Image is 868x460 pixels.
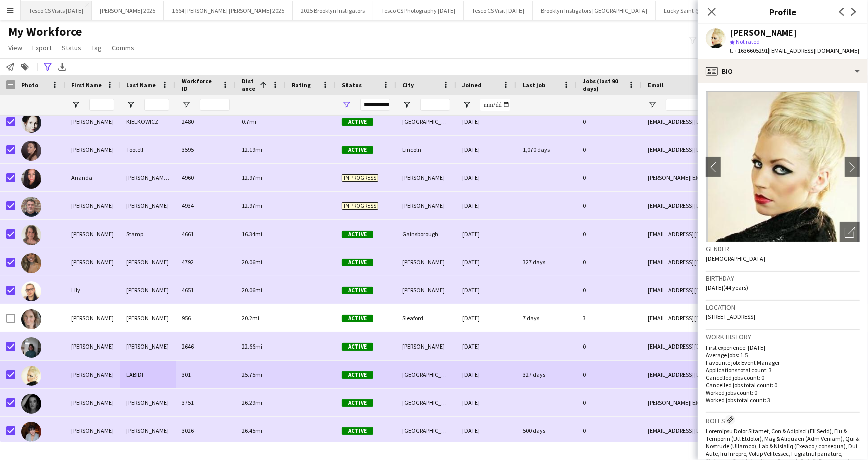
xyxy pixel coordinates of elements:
span: 12.97mi [242,174,262,181]
span: 20.06mi [242,258,262,266]
div: 0 [577,136,642,163]
div: 0 [577,417,642,444]
span: 16.34mi [242,230,262,238]
span: Last Name [126,81,156,89]
span: View [8,43,22,52]
span: Rating [292,81,311,89]
div: [PERSON_NAME] [65,389,120,416]
div: 2480 [176,107,236,135]
div: [EMAIL_ADDRESS][DOMAIN_NAME] [642,220,842,248]
span: Active [342,371,373,379]
span: 26.29mi [242,399,262,406]
span: Joined [462,81,482,89]
span: Workforce ID [182,77,218,92]
div: [GEOGRAPHIC_DATA] [396,389,456,416]
span: Comms [112,43,134,52]
div: [PERSON_NAME] [65,304,120,332]
div: [PERSON_NAME] ([PERSON_NAME]) [120,164,176,191]
div: [PERSON_NAME] [120,304,176,332]
input: Workforce ID Filter Input [200,99,230,111]
div: [EMAIL_ADDRESS][DOMAIN_NAME] [642,192,842,219]
p: First experience: [DATE] [706,343,860,351]
button: Tesco CS Visits [DATE] [21,1,92,20]
button: Lucky Saint @ [PERSON_NAME] Half 2025 [656,1,777,20]
div: 7 days [516,304,577,332]
div: [EMAIL_ADDRESS][DOMAIN_NAME] [642,361,842,388]
div: 3595 [176,136,236,163]
div: [PERSON_NAME] [65,361,120,388]
div: [PERSON_NAME] [65,248,120,276]
img: Frankie Salkeld [21,309,41,329]
a: Comms [108,41,138,54]
span: 12.19mi [242,146,262,153]
img: Crew avatar or photo [706,91,860,242]
div: [DATE] [456,220,516,248]
button: 2025 Brooklyn Instigators [293,1,373,20]
div: [PERSON_NAME] [120,389,176,416]
div: [EMAIL_ADDRESS][DOMAIN_NAME] [642,276,842,304]
div: 4661 [176,220,236,248]
div: 0 [577,192,642,219]
img: Holly Squires [21,253,41,273]
div: [GEOGRAPHIC_DATA] [396,361,456,388]
h3: Roles [706,415,860,425]
span: Active [342,315,373,322]
span: City [402,81,414,89]
button: Open Filter Menu [342,100,351,109]
button: Tesco CS Visit [DATE] [464,1,533,20]
img: Lily Dickerson [21,281,41,301]
div: 4651 [176,276,236,304]
div: 2646 [176,332,236,360]
span: Jobs (last 90 days) [583,77,624,92]
span: First Name [71,81,102,89]
div: [DATE] [456,389,516,416]
div: 4934 [176,192,236,219]
div: [PERSON_NAME] [65,417,120,444]
div: 4960 [176,164,236,191]
div: 0 [577,276,642,304]
div: Lincoln [396,136,456,163]
app-action-btn: Export XLSX [56,61,68,73]
span: Active [342,118,373,126]
span: Tag [91,43,102,52]
h3: Profile [698,5,868,18]
input: City Filter Input [420,99,450,111]
span: | [EMAIL_ADDRESS][DOMAIN_NAME] [768,47,859,54]
h3: Work history [706,332,860,341]
span: [STREET_ADDRESS] [706,313,755,320]
div: 0 [577,248,642,276]
div: 0 [577,107,642,135]
input: Joined Filter Input [480,99,510,111]
div: 0 [577,361,642,388]
img: Bethany Chambers [21,394,41,414]
div: [PERSON_NAME] [65,220,120,248]
span: Last job [523,81,545,89]
button: Open Filter Menu [126,100,135,109]
div: [DATE] [456,361,516,388]
p: Applications total count: 3 [706,366,860,374]
div: KIELKOWICZ [120,107,176,135]
p: Cancelled jobs total count: 0 [706,381,860,389]
div: 3 [577,304,642,332]
img: Samantha Tootell [21,141,41,161]
button: 1664 [PERSON_NAME] [PERSON_NAME] 2025 [164,1,293,20]
div: [PERSON_NAME] [396,192,456,219]
div: [PERSON_NAME] [65,332,120,360]
span: Email [648,81,664,89]
div: [EMAIL_ADDRESS][DOMAIN_NAME] [642,417,842,444]
span: 25.75mi [242,371,262,378]
div: [PERSON_NAME] [65,136,120,163]
span: Export [32,43,52,52]
p: Favourite job: Event Manager [706,359,860,366]
img: MARTA KIELKOWICZ [21,112,41,133]
span: [DEMOGRAPHIC_DATA] [706,255,765,262]
div: [DATE] [456,248,516,276]
span: 26.45mi [242,427,262,434]
p: Average jobs: 1.5 [706,351,860,359]
span: Active [342,399,373,407]
div: [PERSON_NAME][EMAIL_ADDRESS][DOMAIN_NAME] [642,389,842,416]
button: Brooklyn Instigators [GEOGRAPHIC_DATA] [533,1,656,20]
button: Open Filter Menu [182,100,191,109]
button: Open Filter Menu [402,100,411,109]
span: [DATE] (44 years) [706,284,748,291]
